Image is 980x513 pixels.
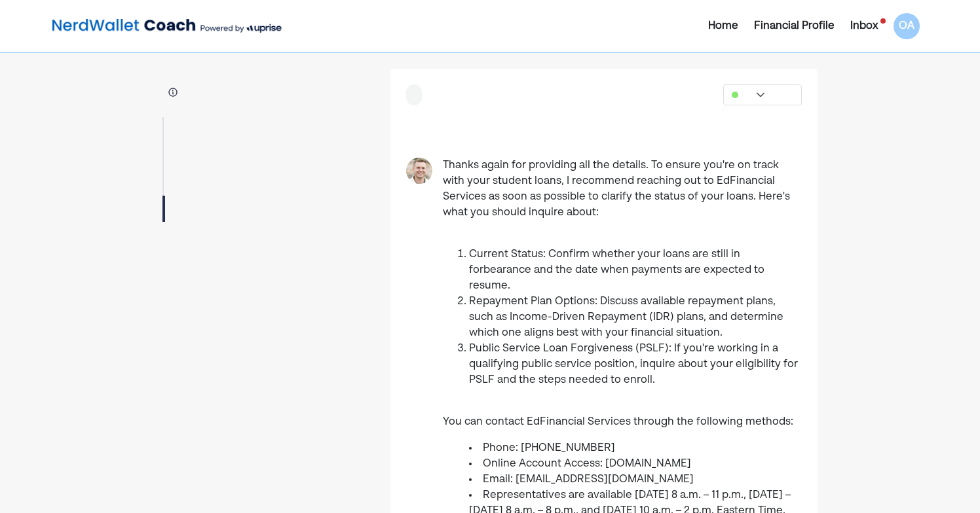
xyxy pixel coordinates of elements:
div: Financial Profile [754,18,835,34]
li: Public Service Loan Forgiveness (PSLF): If you're working in a qualifying public service position... [469,341,801,388]
div: Inbox [850,18,878,34]
li: Phone: [PHONE_NUMBER] [469,440,801,456]
li: Repayment Plan Options: Discuss available repayment plans, such as Income-Driven Repayment (IDR) ... [469,294,801,341]
li: Online Account Access: [DOMAIN_NAME] [469,456,801,472]
div: You can contact EdFinancial Services through the following methods: [443,414,801,430]
div: Home [708,18,738,34]
div: Thanks again for providing all the details. To ensure you're on track with your student loans, I ... [443,158,801,221]
li: Email: [EMAIL_ADDRESS][DOMAIN_NAME] [469,472,801,487]
div: OA [894,13,920,39]
li: Current Status: Confirm whether your loans are still in forbearance and the date when payments ar... [469,247,801,294]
